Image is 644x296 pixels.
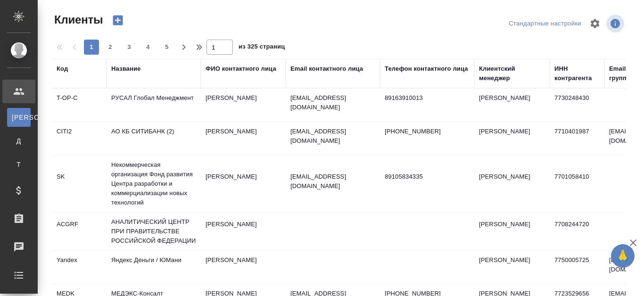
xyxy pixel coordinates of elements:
span: 3 [122,42,137,52]
td: SK [52,167,107,200]
td: Яндекс Деньги / ЮМани [107,251,201,284]
p: 89163910013 [385,93,470,103]
td: [PERSON_NAME] [201,167,286,200]
a: Д [7,132,31,150]
td: [PERSON_NAME] [201,122,286,155]
span: 🙏 [615,246,631,266]
button: 2 [103,40,118,55]
button: 4 [140,40,156,55]
div: Название [111,64,140,74]
td: [PERSON_NAME] [474,167,550,200]
td: ACGRF [52,215,107,248]
td: T-OP-C [52,89,107,122]
span: Д [12,136,26,146]
span: Клиенты [52,12,103,27]
td: CITI2 [52,122,107,155]
span: [PERSON_NAME] [12,113,26,122]
td: АНАЛИТИЧЕСКИЙ ЦЕНТР ПРИ ПРАВИТЕЛЬСТВЕ РОССИЙСКОЙ ФЕДЕРАЦИИ [107,213,201,250]
td: АО КБ СИТИБАНК (2) [107,122,201,155]
td: [PERSON_NAME] [474,251,550,284]
span: Посмотреть информацию [606,15,626,33]
a: [PERSON_NAME] [7,108,31,127]
span: Т [12,160,26,169]
div: Код [57,64,68,74]
td: Некоммерческая организация Фонд развития Центра разработки и коммерциализации новых технологий [107,156,201,212]
td: 7730248430 [550,89,604,122]
td: 7710401987 [550,122,604,155]
div: Email контактного лица [290,64,363,74]
p: [EMAIL_ADDRESS][DOMAIN_NAME] [290,172,375,191]
div: ИНН контрагента [554,64,600,83]
p: 89105834335 [385,172,470,181]
a: Т [7,155,31,174]
div: ФИО контактного лица [206,64,276,74]
div: split button [506,16,584,31]
td: [PERSON_NAME] [474,122,550,155]
td: 7750005725 [550,251,604,284]
span: 5 [159,42,174,52]
span: 4 [140,42,156,52]
td: [PERSON_NAME] [201,251,286,284]
button: 5 [159,40,174,55]
div: Телефон контактного лица [385,64,468,74]
button: Создать [107,12,129,28]
td: [PERSON_NAME] [201,215,286,248]
span: Настроить таблицу [584,12,606,35]
td: [PERSON_NAME] [474,215,550,248]
span: 2 [103,42,118,52]
p: [EMAIL_ADDRESS][DOMAIN_NAME] [290,93,375,112]
td: 7701058410 [550,167,604,200]
span: из 325 страниц [239,41,285,55]
td: [PERSON_NAME] [201,89,286,122]
p: [EMAIL_ADDRESS][DOMAIN_NAME] [290,127,375,146]
button: 🙏 [611,244,635,268]
td: [PERSON_NAME] [474,89,550,122]
button: 3 [122,40,137,55]
div: Клиентский менеджер [479,64,545,83]
td: РУСАЛ Глобал Менеджмент [107,89,201,122]
td: 7708244720 [550,215,604,248]
td: Yandex [52,251,107,284]
p: [PHONE_NUMBER] [385,127,470,136]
